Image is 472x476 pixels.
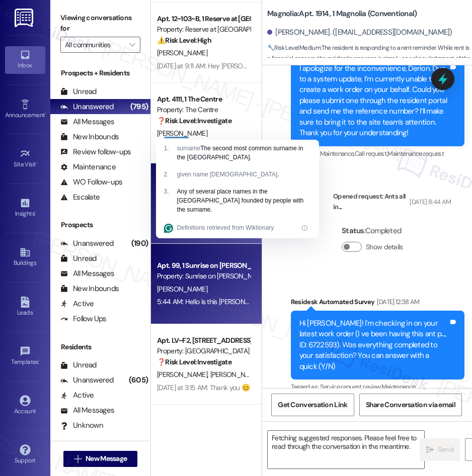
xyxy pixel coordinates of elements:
span: Get Conversation Link [278,400,347,410]
button: Get Conversation Link [271,394,354,416]
div: Active [60,299,94,309]
div: [DATE] 12:38 AM [374,297,419,307]
b: Magnolia: Apt. 1914, 1 Magnolia (Conventional) [267,9,417,19]
div: [DATE] at 3:15 AM: Thank you 😊 [157,383,250,392]
img: ResiDesk Logo [15,9,35,27]
div: Prospects + Residents [50,68,150,78]
div: Property: The Centre [157,105,250,115]
div: Unknown [60,420,103,431]
div: Tagged as: [291,379,464,394]
div: Opened request: Ants all in... [333,191,451,216]
div: Follow Ups [60,314,107,324]
div: Property: [GEOGRAPHIC_DATA] [157,346,250,356]
div: New Inbounds [60,132,119,142]
span: [PERSON_NAME] [157,48,207,57]
strong: ❓ Risk Level: Investigate [157,357,231,366]
a: Buildings [5,244,45,271]
a: Leads [5,294,45,321]
span: Maintenance [381,383,416,391]
div: Property: Reserve at [GEOGRAPHIC_DATA] [157,24,250,35]
div: Residents [50,342,150,352]
span: Service request review , [320,383,381,391]
div: Apt. 12~103~B, 1 Reserve at [GEOGRAPHIC_DATA] [157,14,250,24]
span: Call request , [355,149,388,158]
span: • [35,209,36,216]
a: Support [5,441,45,468]
a: Templates • [5,343,45,370]
a: Account [5,392,45,419]
span: [PERSON_NAME] [210,370,264,379]
div: Maintenance [60,162,116,172]
div: Review follow-ups [60,147,131,157]
span: Maintenance , [320,149,355,158]
span: [PERSON_NAME] [157,284,207,294]
span: Share Conversation via email [366,400,455,410]
span: • [39,357,40,364]
div: Unanswered [60,238,114,249]
span: • [36,159,38,166]
div: All Messages [60,268,114,279]
span: • [45,110,46,117]
i:  [129,41,135,49]
input: All communities [65,37,124,53]
a: Site Visit • [5,145,45,172]
div: Escalate [60,192,100,203]
div: Property: Sunrise on [PERSON_NAME] [157,271,250,281]
div: Unread [60,360,97,370]
button: Share Conversation via email [359,394,462,416]
div: Active [60,390,94,401]
span: [PERSON_NAME] [157,129,207,138]
div: Hi [PERSON_NAME]! I'm checking in on your latest work order (I ve been having this ant p..., ID: ... [299,318,448,372]
i:  [74,455,82,463]
i:  [426,446,434,454]
div: [DATE] 8:44 AM [407,197,451,207]
div: Unread [60,86,97,97]
div: Unanswered [60,102,114,112]
div: All Messages [60,405,114,416]
span: Maintenance request [387,149,444,158]
div: Prospects [50,220,150,230]
span: Send [438,444,453,455]
div: Apt. 4111, 1 The Centre [157,94,250,105]
div: (795) [128,99,150,115]
div: (605) [126,372,150,388]
div: All Messages [60,117,114,127]
div: Apt. 99, 1 Sunrise on [PERSON_NAME] [157,260,250,271]
div: [PERSON_NAME]. ([EMAIL_ADDRESS][DOMAIN_NAME]) [267,27,452,38]
label: Show details [366,242,403,252]
b: Status [342,226,364,236]
span: : The resident is responding to a rent reminder. While rent is a financial concern, the resident'... [267,43,472,86]
div: Apt. LV~F2, [STREET_ADDRESS] [157,335,250,346]
span: [PERSON_NAME] [157,370,210,379]
div: 5:44 AM: Hello is this [PERSON_NAME] ? [157,297,274,306]
div: Tagged as: [291,146,464,161]
div: : Completed [342,223,407,239]
label: Viewing conversations for [60,10,140,37]
div: Residesk Automated Survey [291,297,464,311]
div: Unanswered [60,375,114,386]
strong: ⚠️ Risk Level: High [157,36,211,45]
div: (190) [129,236,150,251]
a: Inbox [5,46,45,73]
div: I apologize for the inconvenience, Derion. Due to a system update, I’m currently unable to create... [299,63,448,139]
button: New Message [63,451,138,467]
span: New Message [86,453,127,464]
button: Send [420,438,460,461]
div: WO Follow-ups [60,177,122,187]
strong: ❓ Risk Level: Investigate [157,116,231,125]
div: New Inbounds [60,283,119,294]
strong: 🔧 Risk Level: Medium [267,44,321,52]
a: Insights • [5,195,45,222]
div: Unread [60,253,97,264]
